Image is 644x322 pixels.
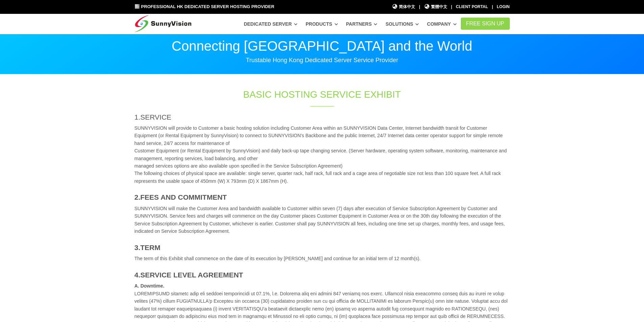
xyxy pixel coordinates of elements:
strong: 2.FEES AND COMMITMENT [135,193,227,201]
li: | [451,4,452,10]
a: Products [306,18,338,30]
strong: 3.TERM [135,244,161,251]
a: Company [427,18,457,30]
a: Solutions [385,18,419,30]
p: Trustable Hong Kong Dedicated Server Service Provider [135,56,510,64]
li: | [492,4,493,10]
a: 繁體中文 [424,4,447,10]
a: Login [497,4,510,9]
strong: 4.SERVICE LEVEL AGREEMENT [135,271,243,279]
a: Client Portal [456,4,488,9]
a: 简体中文 [392,4,415,10]
a: Dedicated Server [244,18,297,30]
li: | [419,4,420,10]
strong: A. Downtime. [135,283,165,289]
h1: BASIC HOSTING SERVICE EXHIBIT [207,88,438,101]
h4: 1.SERVICE [135,112,510,122]
a: FREE Sign Up [461,18,510,30]
a: Partners [346,18,378,30]
p: Connecting [GEOGRAPHIC_DATA] and the World [135,39,510,53]
span: Professional HK Dedicated Server Hosting Provider [141,4,274,9]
